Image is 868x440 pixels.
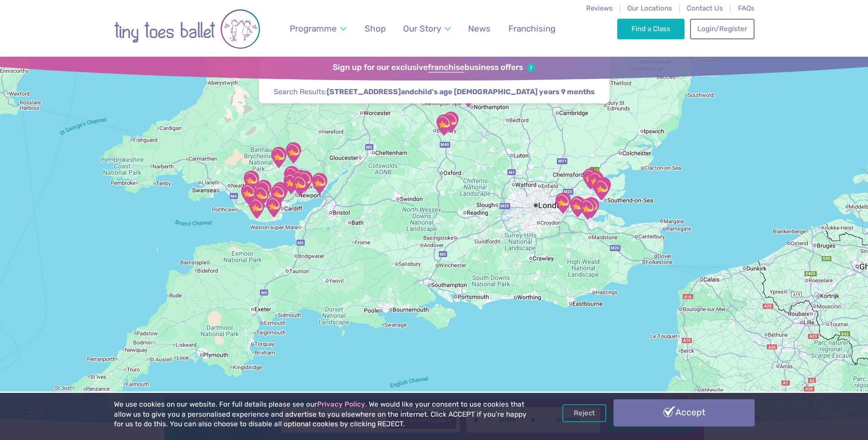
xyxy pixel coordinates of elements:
[584,170,607,193] div: The Birches Scout Hut
[579,167,602,190] div: Runwell Village Hall
[245,197,268,220] div: Our Lady & St Illtyd's Church Hall
[551,192,574,215] div: The Mick Jagger Centre
[269,181,291,204] div: Maes Y Coed Community Centre
[365,23,386,34] span: Shop
[267,146,290,169] div: Brynteg Youth Centre
[687,4,723,12] a: Contact Us
[414,87,595,97] span: child's age [DEMOGRAPHIC_DATA] years 9 months
[293,170,316,193] div: Langstone Village Hall
[580,196,603,219] div: St Mary‘s island community centre
[468,23,491,34] span: News
[403,23,441,34] span: Our Story
[288,174,311,197] div: 1Gym Newport
[360,18,390,39] a: Shop
[288,169,311,192] div: Caerleon Scout Hut
[327,87,401,97] span: [STREET_ADDRESS]
[240,170,263,193] div: Halo Ogmore Valley Life Centre
[590,178,613,201] div: The Stables
[464,18,495,39] a: News
[690,19,754,39] a: Login/Register
[627,4,672,12] a: Our Locations
[614,399,755,426] a: Accept
[237,182,260,205] div: St. John Training Centre
[333,63,535,73] a: Sign up for our exclusivefranchisebusiness offers
[738,4,755,12] a: FAQs
[280,165,303,188] div: Henllys Village Hall
[504,18,560,39] a: Franchising
[290,23,337,34] span: Programme
[432,113,455,136] div: Newbottle & Charlton CofE school
[317,400,365,408] a: Privacy Policy
[114,400,530,429] p: We use cookies on our website. For full details please see our . We would like your consent to us...
[566,195,589,218] div: The Gerald Miskin Memorial Hall
[562,404,606,422] a: Reject
[267,183,290,206] div: Llandaff North and Gabalfa Hub
[508,23,555,34] span: Franchising
[250,185,273,208] div: Ystradowen Village Hall
[428,63,464,73] strong: franchise
[592,176,615,199] div: Saint Peter's Church Youth Hall
[282,141,305,164] div: Llanfoist Village Hall
[589,178,612,201] div: Leigh Community Centre
[114,6,260,52] img: tiny toes ballet
[262,195,285,218] div: Cemetery Approach Community Centre
[457,85,480,108] div: The Elgar centre
[308,172,331,195] div: Portskewett & Sudbrook Recreation Hall
[586,4,613,12] a: Reviews
[252,179,275,202] div: Talbot Green Community Centre
[285,18,350,39] a: Programme
[576,198,599,220] div: St Nicholas church
[280,172,302,195] div: Rhiwderin Village Hall
[399,18,455,39] a: Our Story
[617,19,685,39] a: Find a Class
[439,111,462,134] div: The Radstone Primary School
[327,87,595,96] strong: and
